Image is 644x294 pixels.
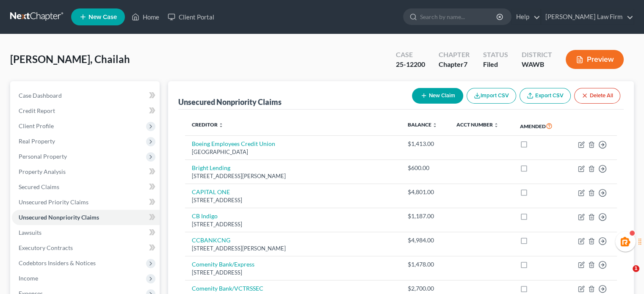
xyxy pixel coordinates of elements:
[127,9,163,25] a: Home
[467,88,516,104] button: Import CSV
[19,183,59,190] span: Secured Claims
[396,50,425,60] div: Case
[522,50,552,60] div: District
[19,107,55,114] span: Credit Report
[408,236,443,245] div: $4,984.00
[192,188,230,195] a: CAPITAL ONE
[464,60,467,68] span: 7
[192,148,394,156] div: [GEOGRAPHIC_DATA]
[19,168,66,175] span: Property Analysis
[12,225,160,240] a: Lawsuits
[192,269,394,277] div: [STREET_ADDRESS]
[12,210,160,225] a: Unsecured Nonpriority Claims
[408,212,443,220] div: $1,187.00
[520,88,571,104] a: Export CSV
[439,60,470,69] div: Chapter
[541,9,633,25] a: [PERSON_NAME] Law Firm
[408,284,443,293] div: $2,700.00
[192,220,394,228] div: [STREET_ADDRESS]
[408,140,443,148] div: $1,413.00
[420,9,498,25] input: Search by name...
[192,140,275,147] a: Boeing Employees Credit Union
[192,212,218,220] a: CB Indigo
[192,245,394,253] div: [STREET_ADDRESS][PERSON_NAME]
[513,116,565,136] th: Amended
[192,172,394,180] div: [STREET_ADDRESS][PERSON_NAME]
[432,123,437,128] i: unfold_more
[19,259,96,267] span: Codebtors Insiders & Notices
[408,260,443,269] div: $1,478.00
[19,275,38,282] span: Income
[396,60,425,69] div: 25-12200
[494,123,499,128] i: unfold_more
[19,137,55,145] span: Real Property
[178,97,282,107] div: Unsecured Nonpriority Claims
[192,285,263,292] a: Comenity Bank/VCTRSSEC
[12,103,160,118] a: Credit Report
[19,214,99,221] span: Unsecured Nonpriority Claims
[483,50,508,60] div: Status
[615,265,636,286] iframe: Intercom live chat
[456,121,499,128] a: Acct Number unfold_more
[566,50,624,69] button: Preview
[10,53,130,65] span: [PERSON_NAME], Chailah
[192,164,230,171] a: Bright Lending
[512,9,540,25] a: Help
[19,92,62,99] span: Case Dashboard
[12,164,160,179] a: Property Analysis
[192,196,394,204] div: [STREET_ADDRESS]
[574,88,620,104] button: Delete All
[19,198,88,206] span: Unsecured Priority Claims
[192,236,230,244] a: CCBANKCNG
[408,188,443,196] div: $4,801.00
[412,88,463,104] button: New Claim
[19,122,54,129] span: Client Profile
[439,50,470,60] div: Chapter
[12,88,160,103] a: Case Dashboard
[192,261,254,268] a: Comenity Bank/Express
[12,240,160,256] a: Executory Contracts
[192,121,224,128] a: Creditor unfold_more
[218,123,224,128] i: unfold_more
[522,60,552,69] div: WAWB
[19,153,67,160] span: Personal Property
[88,14,117,20] span: New Case
[19,244,73,251] span: Executory Contracts
[19,229,41,236] span: Lawsuits
[483,60,508,69] div: Filed
[633,265,639,272] span: 1
[408,121,437,128] a: Balance unfold_more
[408,164,443,172] div: $600.00
[12,179,160,195] a: Secured Claims
[12,195,160,210] a: Unsecured Priority Claims
[163,9,218,25] a: Client Portal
